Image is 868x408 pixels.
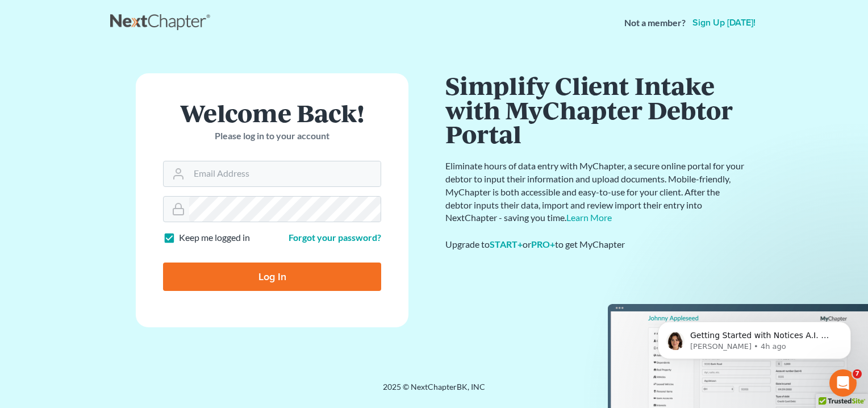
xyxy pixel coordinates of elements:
p: Please log in to your account [163,130,381,143]
span: 7 [853,369,862,378]
input: Log In [163,263,381,291]
input: Email Address [189,161,381,186]
div: Upgrade to or to get MyChapter [445,238,746,251]
iframe: Intercom live chat [829,369,857,397]
h1: Simplify Client Intake with MyChapter Debtor Portal [445,73,746,146]
a: Learn More [566,212,612,223]
div: 2025 © NextChapterBK, INC [110,381,758,402]
h1: Welcome Back! [163,101,381,125]
a: Sign up [DATE]! [690,18,758,27]
iframe: Intercom notifications message [641,298,868,377]
label: Keep me logged in [179,231,250,244]
p: Eliminate hours of data entry with MyChapter, a secure online portal for your debtor to input the... [445,160,746,224]
strong: Not a member? [624,16,686,30]
a: START+ [490,239,523,249]
a: PRO+ [531,239,555,249]
a: Forgot your password? [289,232,381,243]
